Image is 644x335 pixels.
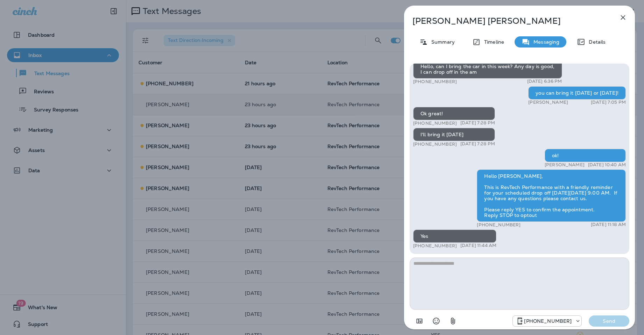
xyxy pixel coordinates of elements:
[591,100,626,105] p: [DATE] 7:05 PM
[413,230,496,243] div: Yes
[428,39,455,45] p: Summary
[527,79,562,84] p: [DATE] 6:36 PM
[477,222,521,228] p: [PHONE_NUMBER]
[545,162,585,168] p: [PERSON_NAME]
[413,60,562,79] div: Hello, can I bring the car in this week? Any day is good, I can drop off in the am
[460,141,495,147] p: [DATE] 7:28 PM
[412,16,603,26] p: [PERSON_NAME] [PERSON_NAME]
[528,86,626,100] div: you can bring it [DATE] or [DATE]!
[413,128,495,141] div: I'll bring it [DATE]
[460,120,495,126] p: [DATE] 7:28 PM
[528,100,568,105] p: [PERSON_NAME]
[585,39,606,45] p: Details
[429,314,443,328] button: Select an emoji
[413,79,457,85] p: [PHONE_NUMBER]
[460,243,496,248] p: [DATE] 11:44 AM
[477,169,626,222] div: Hello [PERSON_NAME], This is RevTech Performance with a friendly reminder for your scheduled drop...
[545,149,626,162] div: ok!
[513,317,581,325] div: +1 (571) 520-7309
[413,243,457,249] p: [PHONE_NUMBER]
[530,39,559,45] p: Messaging
[481,39,504,45] p: Timeline
[412,314,426,328] button: Add in a premade template
[413,141,457,147] p: [PHONE_NUMBER]
[413,120,457,126] p: [PHONE_NUMBER]
[588,162,626,168] p: [DATE] 10:40 AM
[524,318,572,324] p: [PHONE_NUMBER]
[591,222,626,227] p: [DATE] 11:18 AM
[413,107,495,120] div: Ok great!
